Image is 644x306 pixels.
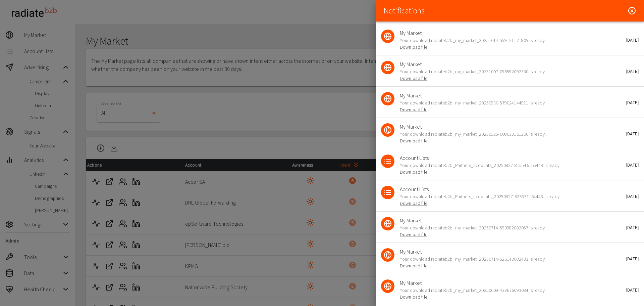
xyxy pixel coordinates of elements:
span: [DATE] [626,225,639,230]
p: Your download radiateb2b_my_market_20250609-433676093034 is ready. [400,287,628,300]
a: Download file [400,200,427,206]
p: Your download radiateb2b_my_market_20250714-526143082433 is ready. [400,256,628,269]
span: Account Lists [400,185,628,193]
p: Your download radiateb2b_Partners_accounts_20250827-815546165448 is ready. [400,162,628,175]
a: Download file [400,44,427,50]
span: My Market [400,29,628,37]
span: Account Lists [400,154,628,162]
p: Your download radiateb2b_my_market_20251014-559121121805 is ready. [400,37,628,50]
span: [DATE] [626,38,639,43]
p: Your download radiateb2b_my_market_20250925-008033161206 is ready. [400,131,628,144]
span: [DATE] [626,132,639,136]
span: [DATE] [626,257,639,261]
span: My Market [400,216,628,224]
span: My Market [400,248,628,256]
span: My Market [400,60,628,68]
span: My Market [400,123,628,131]
a: Download file [400,138,427,144]
span: [DATE] [626,69,639,74]
p: Your download radiateb2b_my_market_20251007-096592092330 is ready. [400,68,628,82]
p: Your download radiateb2b_my_market_20250714-590982082057 is ready. [400,224,628,238]
p: Your download radiateb2b_my_market_20250930-579024144911 is ready. [400,99,628,113]
span: My Market [400,279,628,287]
span: [DATE] [626,100,639,105]
a: Download file [400,294,427,300]
a: Download file [400,75,427,81]
span: My Market [400,91,628,99]
p: Your download radiateb2b_Partners_accounts_20250827-623871164448 is ready. [400,193,628,207]
span: [DATE] [626,288,639,293]
span: [DATE] [626,194,639,199]
a: Download file [400,263,427,269]
h2: Notifications [384,6,424,16]
a: Download file [400,169,427,175]
a: Download file [400,231,427,237]
a: Download file [400,106,427,113]
span: [DATE] [626,163,639,168]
